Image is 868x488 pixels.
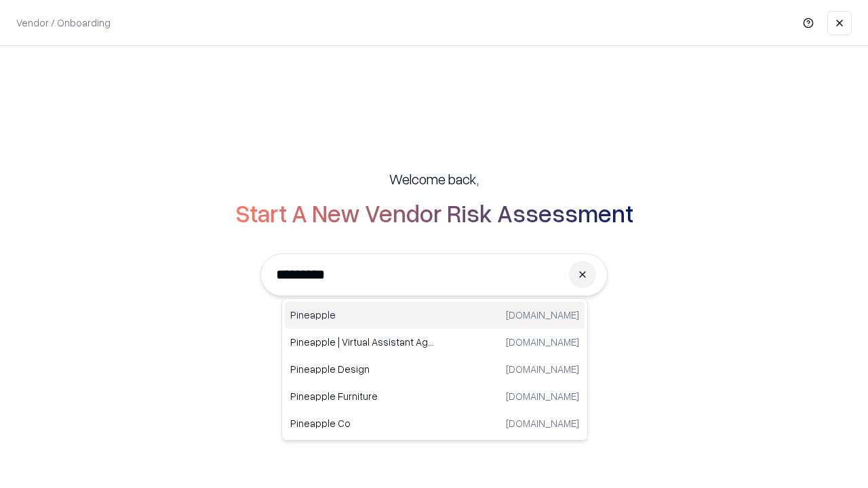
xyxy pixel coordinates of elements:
h2: Start A New Vendor Risk Assessment [235,199,633,226]
p: [DOMAIN_NAME] [506,416,579,430]
p: [DOMAIN_NAME] [506,362,579,376]
p: Vendor / Onboarding [16,16,111,30]
p: Pineapple Furniture [290,389,435,403]
p: [DOMAIN_NAME] [506,308,579,322]
p: [DOMAIN_NAME] [506,389,579,403]
p: Pineapple Design [290,362,435,376]
p: Pineapple | Virtual Assistant Agency [290,335,435,349]
p: Pineapple Co [290,416,435,430]
h5: Welcome back, [389,169,479,188]
p: [DOMAIN_NAME] [506,335,579,349]
div: Suggestions [281,298,588,441]
p: Pineapple [290,308,435,322]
